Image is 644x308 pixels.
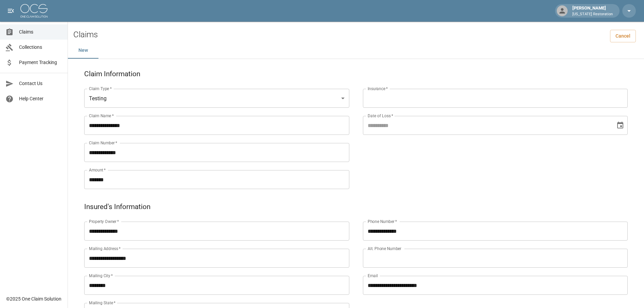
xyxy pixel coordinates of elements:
[19,44,62,51] span: Collections
[368,273,378,279] label: Email
[613,119,627,132] button: Choose date
[19,59,62,66] span: Payment Tracking
[4,4,18,18] button: open drawer
[89,167,106,173] label: Amount
[89,300,115,306] label: Mailing State
[610,30,636,42] a: Cancel
[19,95,62,102] span: Help Center
[19,80,62,87] span: Contact Us
[89,219,119,224] label: Property Owner
[20,4,48,18] img: ocs-logo-white-transparent.png
[572,12,613,17] p: [US_STATE] Restoration
[368,113,393,119] label: Date of Loss
[368,86,388,91] label: Insurance
[89,246,121,251] label: Mailing Address
[6,295,61,302] div: © 2025 One Claim Solution
[68,42,98,59] button: New
[89,86,112,91] label: Claim Type
[84,89,349,108] div: Testing
[89,273,113,279] label: Mailing City
[89,140,117,146] label: Claim Number
[68,42,644,59] div: dynamic tabs
[89,113,114,119] label: Claim Name
[73,30,98,40] h2: Claims
[19,28,62,36] span: Claims
[368,219,397,224] label: Phone Number
[570,5,615,17] div: [PERSON_NAME]
[368,246,401,251] label: Alt. Phone Number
